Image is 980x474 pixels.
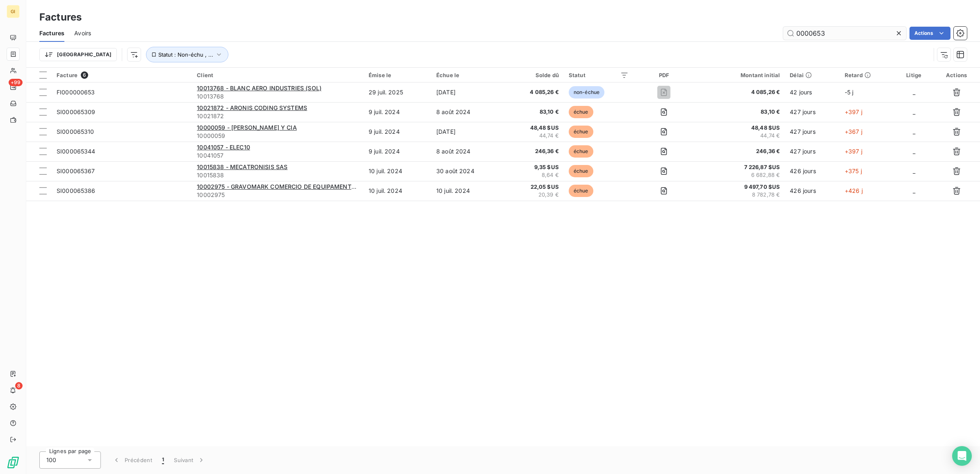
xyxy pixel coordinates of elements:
td: 9 juil. 2024 [364,122,431,142]
span: 8,64 € [509,171,558,179]
span: Avoirs [74,29,91,37]
span: +397 j [845,108,862,115]
div: Montant initial [700,72,780,78]
div: Open Intercom Messenger [952,446,972,466]
span: 246,36 € [700,147,780,156]
span: 10041057 - ELEC10 [197,144,250,151]
span: Factures [39,29,64,37]
button: Statut : Non-échu , ... [146,47,228,62]
span: 100 [46,456,56,464]
span: 9 497,70 $US [700,183,780,191]
span: SI000065367 [57,167,95,174]
span: +375 j [845,167,862,174]
span: échue [569,185,593,197]
td: 10 juil. 2024 [364,181,431,201]
span: 6 682,88 € [700,171,780,179]
span: FI000000653 [57,89,95,96]
span: _ [913,89,915,96]
span: 48,48 $US [700,124,780,132]
button: 1 [157,451,169,469]
div: Client [197,72,359,78]
span: 10021872 - ARONIS CODING SYSTEMS [197,104,307,111]
span: SI000065310 [57,128,94,135]
span: +367 j [845,128,862,135]
div: PDF [638,72,690,78]
div: GI [7,5,20,18]
button: [GEOGRAPHIC_DATA] [39,48,117,61]
td: 427 jours [785,102,839,122]
span: 44,74 € [700,132,780,140]
td: 30 août 2024 [431,161,505,181]
td: 427 jours [785,122,839,142]
span: échue [569,126,593,138]
td: [DATE] [431,122,505,142]
span: 9,35 $US [509,163,558,172]
div: Émise le [369,72,426,78]
span: _ [913,148,915,155]
td: 426 jours [785,181,839,201]
span: Facture [57,72,77,78]
div: Statut [569,72,629,78]
td: 10 juil. 2024 [364,161,431,181]
span: 6 [81,71,88,79]
div: Délai [790,72,834,78]
span: 44,74 € [509,132,558,140]
div: Solde dû [509,72,558,78]
span: 10015838 - MECATRONISIS SAS [197,163,287,170]
span: SI000065344 [57,148,96,155]
span: 10013768 [197,92,359,101]
h3: Factures [39,10,82,25]
span: 10000059 [197,132,359,140]
div: Actions [938,72,975,78]
span: SI000065386 [57,187,96,194]
span: -5 j [845,89,854,96]
span: 20,39 € [509,191,558,199]
span: échue [569,145,593,158]
span: SI000065309 [57,108,96,115]
span: +397 j [845,148,862,155]
span: échue [569,165,593,177]
span: 10013768 - BLANC AERO INDUSTRIES (SOL) [197,85,321,92]
img: Logo LeanPay [7,456,20,469]
span: _ [913,167,915,174]
td: 427 jours [785,142,839,161]
div: Retard [845,72,890,78]
div: Litige [900,72,928,78]
span: 4 085,26 € [509,88,558,96]
div: Échue le [436,72,500,78]
button: Suivant [169,451,210,469]
span: 10041057 [197,151,359,160]
input: Rechercher [783,27,906,40]
td: 10 juil. 2024 [431,181,505,201]
span: échue [569,106,593,118]
td: [DATE] [431,82,505,102]
span: 1 [162,456,164,464]
span: 246,36 € [509,147,558,156]
span: _ [913,108,915,115]
button: Actions [909,27,950,40]
span: 10000059 - [PERSON_NAME] Y CIA [197,124,297,131]
span: 4 085,26 € [700,88,780,96]
td: 8 août 2024 [431,142,505,161]
span: +426 j [845,187,863,194]
span: 8 [15,382,23,389]
span: 83,10 € [700,108,780,116]
span: 48,48 $US [509,124,558,132]
span: _ [913,128,915,135]
span: 10002975 - GRAVOMARK COMERCIO DE EQUIPAMENTOS INDUSTRIAIS LTDA [197,183,415,190]
span: non-échue [569,86,604,98]
span: 22,05 $US [509,183,558,191]
td: 9 juil. 2024 [364,102,431,122]
span: Statut : Non-échu , ... [158,51,213,58]
td: 42 jours [785,82,839,102]
span: 83,10 € [509,108,558,116]
button: Précédent [107,451,157,469]
td: 29 juil. 2025 [364,82,431,102]
span: 10021872 [197,112,359,120]
td: 8 août 2024 [431,102,505,122]
td: 9 juil. 2024 [364,142,431,161]
span: 10015838 [197,171,359,179]
span: 7 226,87 $US [700,163,780,172]
span: +99 [9,79,23,86]
span: 8 782,78 € [700,191,780,199]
